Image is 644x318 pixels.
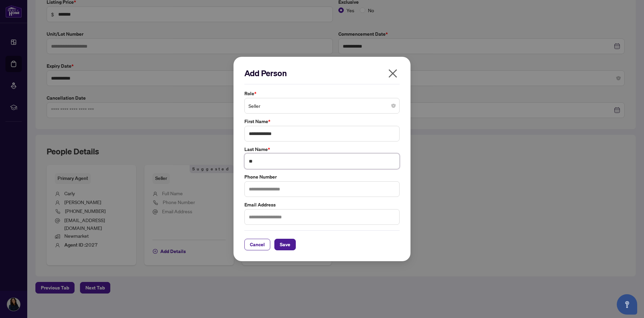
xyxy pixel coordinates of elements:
[280,239,290,250] span: Save
[244,201,400,208] label: Email Address
[244,239,270,250] button: Cancel
[274,239,296,250] button: Save
[244,90,400,97] label: Role
[244,68,400,79] h2: Add Person
[391,104,396,108] span: close-circle
[244,173,400,181] label: Phone Number
[617,294,637,315] button: Open asap
[387,68,398,79] span: close
[244,118,400,125] label: First Name
[248,99,396,112] span: Seller
[250,239,265,250] span: Cancel
[244,146,400,153] label: Last Name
